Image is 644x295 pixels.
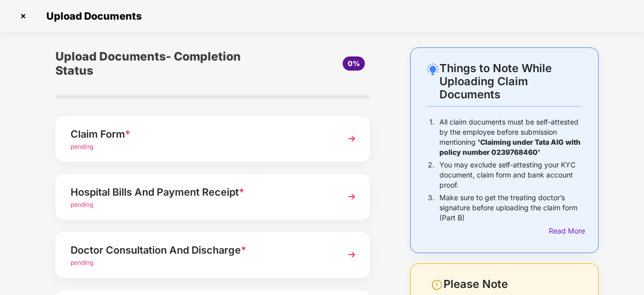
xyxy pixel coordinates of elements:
[428,160,434,190] p: 2.
[71,242,331,258] div: Doctor Consultation And Discharge
[343,188,361,206] img: svg+xml;base64,PHN2ZyBpZD0iTmV4dCIgeG1sbnM9Imh0dHA6Ly93d3cudzMub3JnLzIwMDAvc3ZnIiB3aWR0aD0iMzYiIG...
[15,8,31,24] img: svg+xml;base64,PHN2ZyBpZD0iQ3Jvc3MtMzJ4MzIiIHhtbG5zPSJodHRwOi8vd3d3LnczLm9yZy8yMDAwL3N2ZyIgd2lkdG...
[36,10,147,22] span: Upload Documents
[439,160,581,190] p: You may exclude self-attesting your KYC document, claim form and bank account proof.
[71,184,331,200] div: Hospital Bills And Payment Receipt
[439,138,581,156] b: 'Claiming under Tata AIG with policy number 0239768460'
[343,130,361,148] img: svg+xml;base64,PHN2ZyBpZD0iTmV4dCIgeG1sbnM9Imh0dHA6Ly93d3cudzMub3JnLzIwMDAvc3ZnIiB3aWR0aD0iMzYiIG...
[549,225,581,237] div: Read More
[431,279,443,291] img: svg+xml;base64,PHN2ZyBpZD0iV2FybmluZ18tXzI0eDI0IiBkYXRhLW5hbWU9Ildhcm5pbmcgLSAyNHgyNCIgeG1sbnM9Im...
[439,193,581,223] p: Make sure to get the treating doctor’s signature before uploading the claim form (Part B)
[343,246,361,264] img: svg+xml;base64,PHN2ZyBpZD0iTmV4dCIgeG1sbnM9Imh0dHA6Ly93d3cudzMub3JnLzIwMDAvc3ZnIiB3aWR0aD0iMzYiIG...
[428,193,434,223] p: 3.
[443,277,581,291] div: Please Note
[427,63,439,75] img: svg+xml;base64,PHN2ZyB4bWxucz0iaHR0cDovL3d3dy53My5vcmcvMjAwMC9zdmciIHdpZHRoPSIyNC4wOTMiIGhlaWdodD...
[71,201,93,208] span: pending
[71,259,93,266] span: pending
[71,126,331,142] div: Claim Form
[55,47,265,80] div: Upload Documents- Completion Status
[439,62,581,101] div: Things to Note While Uploading Claim Documents
[348,59,360,68] span: 0%
[439,117,581,157] p: All claim documents must be self-attested by the employee before submission mentioning
[71,143,93,150] span: pending
[429,117,434,157] p: 1.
